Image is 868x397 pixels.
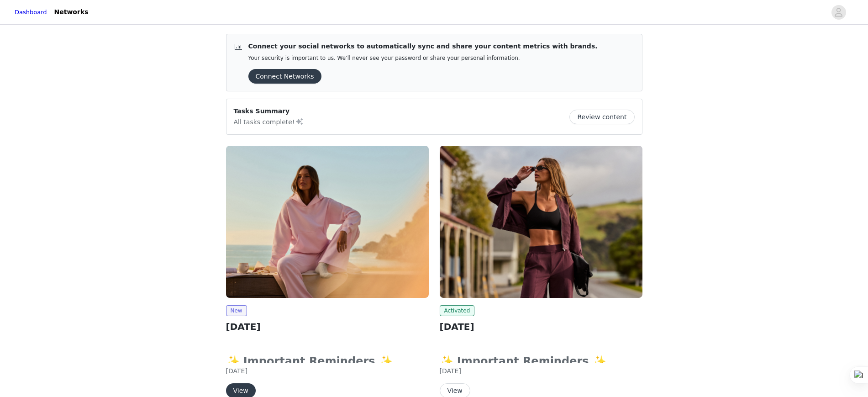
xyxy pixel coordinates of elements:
h2: [DATE] [226,320,429,333]
a: Dashboard [15,8,47,17]
strong: ✨ Important Reminders ✨ [440,355,612,368]
span: Activated [440,305,475,316]
a: View [226,387,256,394]
button: Connect Networks [248,69,321,84]
a: Networks [49,2,94,22]
span: New [226,305,247,316]
img: Fabletics [440,146,642,298]
p: Connect your social networks to automatically sync and share your content metrics with brands. [248,42,598,51]
p: All tasks complete! [234,116,304,127]
strong: ✨ Important Reminders ✨ [226,355,399,368]
p: Your security is important to us. We’ll never see your password or share your personal information. [248,55,598,62]
img: Fabletics [226,146,429,298]
span: [DATE] [440,367,461,375]
p: Tasks Summary [234,106,304,116]
div: avatar [834,5,843,20]
span: [DATE] [226,367,247,375]
button: Review content [569,110,634,124]
h2: [DATE] [440,320,642,333]
a: View [440,387,470,394]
